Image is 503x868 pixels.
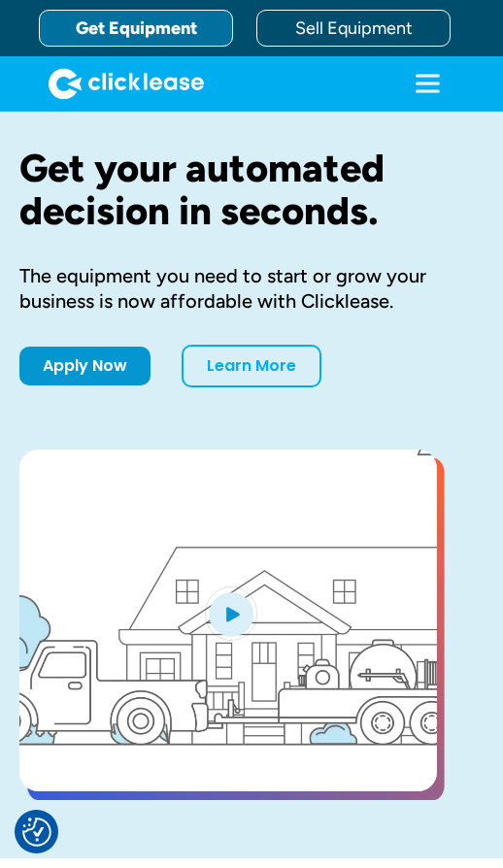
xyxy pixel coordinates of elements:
[22,818,51,847] button: Consent Preferences
[39,68,204,99] a: home
[19,263,484,314] div: The equipment you need to start or grow your business is now affordable with Clicklease.
[205,586,257,641] img: Blue play button logo on a light blue circular background
[19,450,484,791] a: open lightbox
[182,345,321,387] a: Learn More
[19,347,151,385] a: Apply Now
[39,10,233,47] a: Get Equipment
[22,818,51,847] img: Revisit consent button
[19,147,484,232] h1: Get your automated decision in seconds.
[256,10,451,47] a: Sell Equipment
[49,68,204,99] img: Clicklease logo
[390,56,464,111] div: menu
